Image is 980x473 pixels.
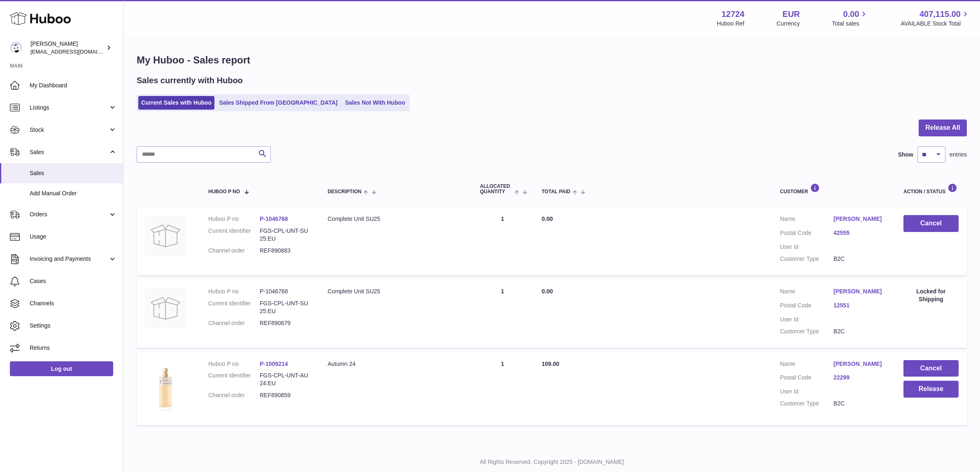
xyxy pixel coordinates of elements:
dd: B2C [833,400,887,407]
span: Settings [30,322,117,330]
dt: Customer Type [780,328,833,335]
a: 42555 [833,229,887,237]
a: Log out [10,361,113,376]
dt: User Id [780,316,833,323]
dd: B2C [833,328,887,335]
span: Sales [30,148,108,156]
div: Customer [780,183,887,194]
dt: Postal Code [780,374,833,384]
button: Cancel [903,360,959,377]
span: Total paid [542,189,570,194]
span: 0.00 [542,215,553,222]
a: [PERSON_NAME] [833,215,887,223]
dt: Current identifier [208,300,260,315]
button: Cancel [903,215,959,232]
dd: REF890859 [260,391,311,399]
img: 1725634746.png [145,360,186,415]
button: Release All [919,119,967,136]
p: All Rights Reserved. Copyright 2025 - [DOMAIN_NAME] [130,458,973,466]
span: Description [328,189,361,194]
span: AVAILABLE Stock Total [901,20,970,28]
span: Invoicing and Payments [30,255,108,263]
span: [EMAIL_ADDRESS][DOMAIN_NAME] [30,48,121,55]
dt: Channel order [208,391,260,399]
span: Add Manual Order [30,190,117,197]
dt: Customer Type [780,400,833,407]
span: My Dashboard [30,82,117,89]
a: 407,115.00 AVAILABLE Stock Total [901,9,970,28]
dt: Huboo P no [208,215,260,223]
span: 0.00 [843,9,859,20]
span: 0.00 [542,288,553,295]
div: Autumn 24 [328,360,463,368]
dd: B2C [833,255,887,263]
div: Locked for Shipping [903,288,959,303]
dd: REF890879 [260,319,311,327]
td: 1 [472,279,533,348]
dt: Huboo P no [208,288,260,295]
dt: Channel order [208,319,260,327]
img: internalAdmin-12724@internal.huboo.com [10,42,22,54]
div: [PERSON_NAME] [30,40,105,56]
dd: FGS-CPL-UNT-AU24:EU [260,372,311,387]
dt: Customer Type [780,255,833,263]
span: Cases [30,277,117,285]
dt: User Id [780,243,833,251]
span: Total sales [832,20,868,28]
strong: 12724 [722,9,745,20]
span: entries [950,151,967,159]
span: Sales [30,169,117,177]
div: Huboo Ref [717,20,745,28]
a: [PERSON_NAME] [833,288,887,295]
span: Usage [30,233,117,241]
span: Listings [30,104,108,112]
div: Action / Status [903,183,959,194]
dd: FGS-CPL-UNT-SU25:EU [260,227,311,243]
span: 407,115.00 [919,9,961,20]
dt: Postal Code [780,302,833,311]
a: P-1009214 [260,361,288,367]
span: ALLOCATED Quantity [480,184,512,194]
dd: FGS-CPL-UNT-SU25:EU [260,300,311,315]
td: 1 [472,207,533,275]
dt: Postal Code [780,229,833,239]
span: Channels [30,300,117,307]
img: no-photo.jpg [145,288,186,329]
td: 1 [472,352,533,425]
div: Complete Unit SU25 [328,215,463,223]
span: Returns [30,344,117,352]
dd: P-1046768 [260,288,311,295]
a: P-1046768 [260,215,288,222]
dt: Name [780,288,833,297]
h2: Sales currently with Huboo [137,75,243,86]
dt: Channel order [208,247,260,255]
a: Sales Not With Huboo [342,96,408,110]
a: Sales Shipped From [GEOGRAPHIC_DATA] [216,96,340,110]
span: Stock [30,126,108,134]
span: Orders [30,211,108,218]
dt: User Id [780,388,833,396]
h1: My Huboo - Sales report [137,54,967,67]
span: 109.00 [542,361,559,367]
a: [PERSON_NAME] [833,360,887,368]
span: Huboo P no [208,189,240,194]
strong: EUR [782,9,800,20]
dt: Huboo P no [208,360,260,368]
div: Currency [777,20,800,28]
dt: Current identifier [208,372,260,387]
a: 12551 [833,302,887,309]
a: Current Sales with Huboo [138,96,214,110]
dt: Current identifier [208,227,260,243]
img: no-photo.jpg [145,215,186,256]
label: Show [898,151,913,159]
a: 22299 [833,374,887,382]
dt: Name [780,215,833,225]
dd: REF890883 [260,247,311,255]
button: Release [903,381,959,398]
a: 0.00 Total sales [832,9,868,28]
div: Complete Unit SU25 [328,288,463,295]
dt: Name [780,360,833,370]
